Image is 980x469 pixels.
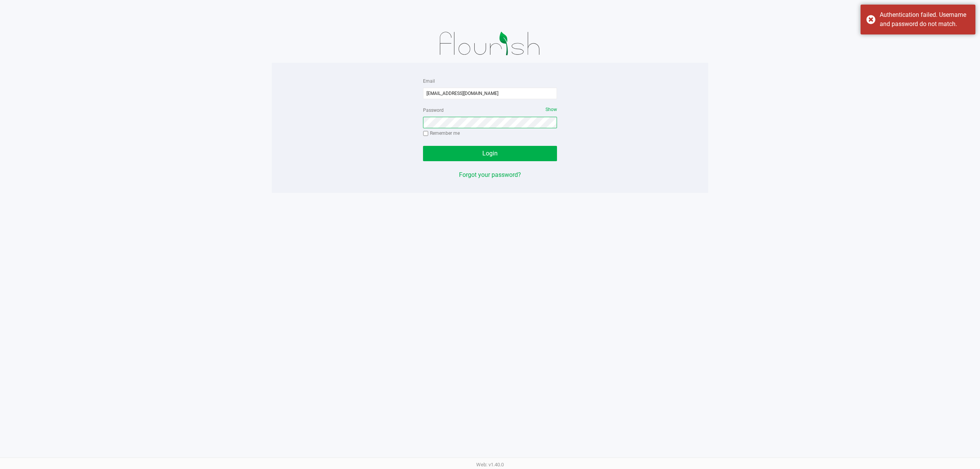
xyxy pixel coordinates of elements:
[423,107,444,114] label: Password
[423,130,460,137] label: Remember me
[546,107,557,112] span: Show
[476,462,504,467] span: Web: v1.40.0
[880,10,970,29] div: Authentication failed. Username and password do not match.
[423,131,428,136] input: Remember me
[459,170,521,180] button: Forgot your password?
[423,146,557,161] button: Login
[482,150,498,157] span: Login
[423,78,435,85] label: Email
